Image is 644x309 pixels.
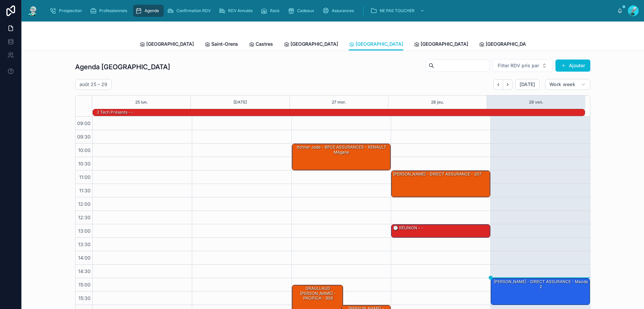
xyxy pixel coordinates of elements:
[44,3,617,18] div: scrollable content
[520,81,535,87] span: [DATE]
[76,161,92,166] span: 10:30
[77,188,92,193] span: 11:30
[503,79,513,90] button: Next
[146,41,194,47] span: [GEOGRAPHIC_DATA]
[391,171,490,197] div: [PERSON_NAME] - DIRECT ASSURANCE - 207
[76,147,92,153] span: 10:00
[96,109,134,116] div: 2 Tech présents - -
[293,144,390,155] div: Itchner Jade - BPCE ASSURANCES - RENAULT Mégane
[228,8,253,13] span: RDV Annulés
[286,5,319,17] a: Cadeaux
[256,41,273,47] span: Castres
[76,215,92,220] span: 12:30
[77,295,92,301] span: 15:30
[491,278,590,305] div: [PERSON_NAME] - DIRECT ASSURANCE - Mazda 2
[88,5,132,17] a: Professionnels
[515,79,540,90] button: [DATE]
[284,38,338,51] a: [GEOGRAPHIC_DATA]
[233,95,247,109] button: [DATE]
[259,5,284,17] a: Rack
[380,8,415,13] span: NE PAS TOUCHER
[421,41,468,47] span: [GEOGRAPHIC_DATA]
[332,95,346,109] button: 27 mer.
[529,95,543,109] button: 29 ven.
[292,144,391,170] div: Itchner Jade - BPCE ASSURANCES - RENAULT Mégane
[165,5,215,17] a: Confirmation RDV
[431,95,444,109] button: 28 jeu.
[479,38,533,51] a: [GEOGRAPHIC_DATA]
[391,225,490,237] div: 🕒 RÉUNION - -
[133,5,164,17] a: Agenda
[332,8,354,13] span: Assurances
[76,228,92,234] span: 13:00
[205,38,238,51] a: Saint-Orens
[76,268,92,274] span: 14:30
[217,5,257,17] a: RDV Annulés
[27,5,39,16] img: App logo
[414,38,468,51] a: [GEOGRAPHIC_DATA]
[493,79,503,90] button: Back
[48,5,87,17] a: Prospection
[211,41,238,47] span: Saint-Orens
[270,8,280,13] span: Rack
[486,41,533,47] span: [GEOGRAPHIC_DATA]
[392,225,424,231] div: 🕒 RÉUNION - -
[320,5,359,17] a: Assurances
[498,62,539,69] span: Filter RDV pris par
[176,8,211,13] span: Confirmation RDV
[75,134,92,140] span: 09:30
[75,120,92,126] span: 09:00
[549,81,575,87] span: Work week
[356,41,403,47] span: [GEOGRAPHIC_DATA]
[135,95,148,109] button: 25 lun.
[392,171,482,177] div: [PERSON_NAME] - DIRECT ASSURANCE - 207
[349,38,403,51] a: [GEOGRAPHIC_DATA]
[59,8,82,13] span: Prospection
[297,8,314,13] span: Cadeaux
[368,5,428,17] a: NE PAS TOUCHER
[492,59,553,72] button: Select Button
[145,8,159,13] span: Agenda
[140,38,194,51] a: [GEOGRAPHIC_DATA]
[492,279,589,290] div: [PERSON_NAME] - DIRECT ASSURANCE - Mazda 2
[76,201,92,207] span: 12:00
[290,41,338,47] span: [GEOGRAPHIC_DATA]
[99,8,127,13] span: Professionnels
[77,282,92,287] span: 15:00
[79,81,107,88] h2: août 25 – 29
[96,109,134,115] div: 2 Tech présents - -
[249,38,273,51] a: Castres
[75,62,170,72] h1: Agenda [GEOGRAPHIC_DATA]
[293,285,343,301] div: GRAULLAUD [PERSON_NAME] - PACIFICA - 308
[555,60,590,72] button: Ajouter
[76,255,92,261] span: 14:00
[77,174,92,180] span: 11:00
[76,241,92,247] span: 13:30
[545,79,590,90] button: Work week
